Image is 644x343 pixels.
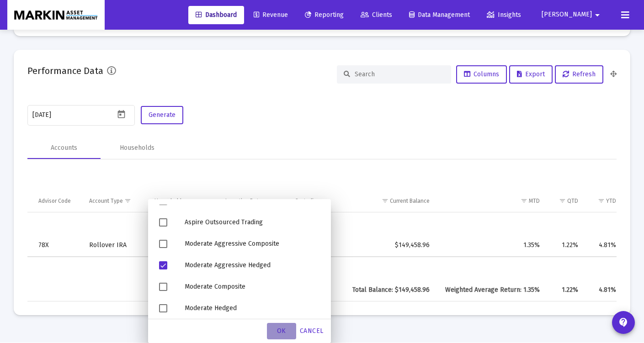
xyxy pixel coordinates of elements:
div: 4.81% [591,241,616,250]
span: Show filter options for column 'Account Type' [124,197,131,204]
span: Clients [361,11,392,19]
td: Column YTD [585,190,623,212]
div: Account Type [89,197,123,205]
div: 1.22% [553,241,578,250]
div: 1.35% [442,241,540,250]
div: Household [154,197,181,205]
mat-icon: arrow_drop_down [592,6,603,24]
span: Show filter options for column 'YTD' [598,197,605,204]
div: Moderate Aggressive Hedged [177,254,327,276]
div: Aspire Outsourced Trading [177,211,327,233]
span: Generate [149,111,176,119]
a: Revenue [246,6,295,24]
a: Dashboard [188,6,244,24]
button: Columns [456,65,507,84]
span: OK [277,327,286,335]
div: Custodian [295,197,320,205]
td: Rollover IRA [83,234,148,256]
span: Show filter options for column 'Household' [183,197,190,204]
span: Show filter options for column 'Current Balance' [382,197,389,204]
div: Data grid [27,169,617,301]
button: [PERSON_NAME] [531,5,614,24]
div: $149,458.96 [351,241,430,250]
td: 78X [32,234,83,256]
button: Generate [141,106,183,124]
a: Data Management [402,6,477,24]
div: Total Balance: $149,458.96 [351,285,430,295]
div: Weighted Average Return: 1.35% [442,285,540,295]
div: Current Balance [390,197,430,205]
span: Show filter options for column 'Inception Date' [263,197,270,204]
div: Cancel [296,323,327,339]
span: Reporting [305,11,344,19]
div: YTD [606,197,616,205]
mat-icon: contact_support [618,317,629,328]
span: Show filter options for column 'QTD' [559,197,566,204]
td: Column MTD [436,190,546,212]
span: [PERSON_NAME] [542,11,592,19]
td: Column Current Balance [345,190,436,212]
button: Refresh [555,65,603,84]
span: Export [517,70,545,78]
span: Data Management [409,11,470,19]
span: Insights [487,11,521,19]
span: Cancel [300,327,324,335]
div: Moderate Hedged [177,297,327,319]
span: Columns [464,70,499,78]
button: Export [509,65,553,84]
span: Dashboard [196,11,237,19]
div: Moderate Composite [177,276,327,297]
span: Refresh [563,70,596,78]
span: Show filter options for column 'MTD' [521,197,527,204]
input: Search [355,70,444,78]
td: Column Advisor Code [32,190,83,212]
td: Column Custodian [288,190,344,212]
div: Advisor Code [38,197,71,205]
td: Column Household [148,190,219,212]
span: Revenue [254,11,288,19]
div: QTD [567,197,578,205]
div: Inception Date [225,197,262,205]
a: Clients [353,6,399,24]
div: Households [120,143,154,153]
div: No Longer Managed [177,319,327,340]
div: 4.81% [591,285,616,295]
a: Insights [479,6,528,24]
td: Column QTD [546,190,585,212]
div: Accounts [51,143,77,153]
input: Select a Date [32,111,115,119]
img: Dashboard [14,6,98,24]
span: Show filter options for column 'Custodian' [321,197,328,204]
h2: Performance Data [27,63,103,78]
div: 1.22% [553,285,578,295]
div: OK [267,323,296,339]
td: Column Account Type [83,190,148,212]
button: Open calendar [115,108,128,121]
td: Column Inception Date [219,190,288,212]
a: Reporting [298,6,351,24]
div: MTD [529,197,540,205]
div: Moderate Aggressive Composite [177,233,327,254]
div: Filter options [148,199,331,343]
